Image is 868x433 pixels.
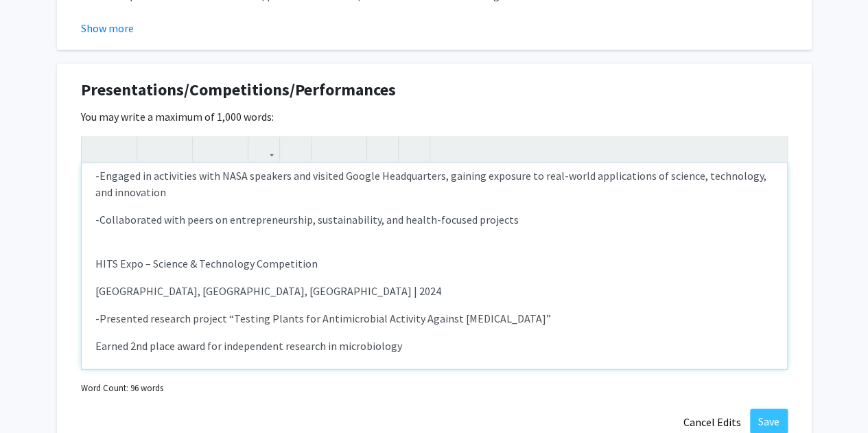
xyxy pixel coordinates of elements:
[95,338,773,354] p: Earned 2nd place award for independent research in microbiology
[371,137,395,161] button: Remove format
[95,255,773,272] p: HITS Expo – Science & Technology Competition
[402,137,426,161] button: Insert horizontal rule
[283,137,307,161] button: Insert Image
[760,137,784,161] button: Fullscreen
[252,137,276,161] button: Link
[81,20,134,36] button: Show more
[95,283,773,299] p: [GEOGRAPHIC_DATA], [GEOGRAPHIC_DATA], [GEOGRAPHIC_DATA] | 2024
[220,137,244,161] button: Subscript
[95,167,773,200] p: -Engaged in activities with NASA speakers and visited Google Headquarters, gaining exposure to re...
[95,310,773,327] p: -Presented research project “Testing Plants for Antimicrobial Activity Against [MEDICAL_DATA]”
[10,371,58,423] iframe: Chat
[81,108,274,125] label: You may write a maximum of 1,000 words:
[165,137,189,161] button: Emphasis (Ctrl + I)
[315,137,339,161] button: Unordered list
[81,382,163,395] small: Word Count: 96 words
[95,211,773,228] p: -Collaborated with peers on entrepreneurship, sustainability, and health-focused projects
[196,137,220,161] button: Superscript
[141,137,165,161] button: Strong (Ctrl + B)
[109,137,133,161] button: Redo (Ctrl + Y)
[81,78,396,102] span: Presentations/Competitions/Performances
[85,137,109,161] button: Undo (Ctrl + Z)
[82,163,787,369] div: Note to users with screen readers: Please deactivate our accessibility plugin for this page as it...
[339,137,363,161] button: Ordered list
